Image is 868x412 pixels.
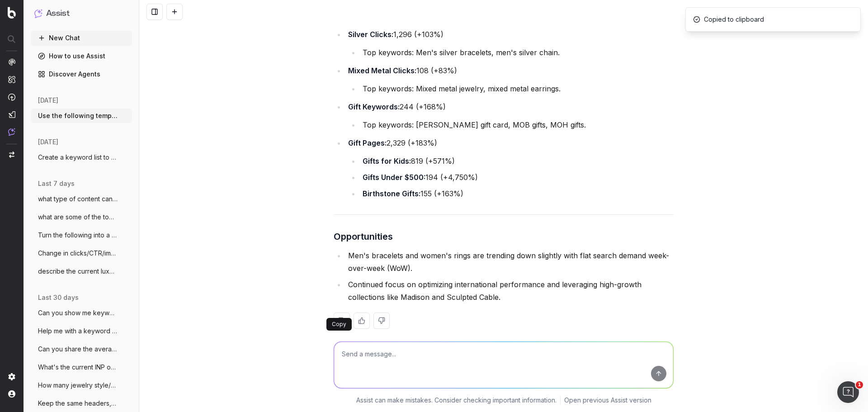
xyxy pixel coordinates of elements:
[360,187,674,200] li: 155 (+163%)
[363,173,425,182] strong: Gifts Under $500:
[360,82,674,95] li: Top keywords: Mixed metal jewelry, mixed metal earrings.
[334,229,674,244] h3: Opportunities
[345,100,674,131] li: 244 (+168%)
[46,7,70,20] h1: Assist
[345,278,674,303] li: Continued focus on optimizing international performance and leveraging high-growth collections li...
[38,111,118,120] span: Use the following template: SEO Summary
[8,390,15,398] img: My account
[356,396,557,405] p: Assist can make mistakes. Consider checking important information.
[345,249,674,275] li: Men's bracelets and women's rings are trending down slightly with flat search demand week-over-we...
[34,9,42,18] img: Assist
[363,189,420,198] strong: Birthstone Gifts:
[31,109,132,123] button: Use the following template: SEO Summary
[348,66,416,75] strong: Mixed Metal Clicks:
[8,373,15,380] img: Setting
[9,152,14,158] img: Switch project
[38,231,118,240] span: Turn the following into a story on the g
[8,111,15,118] img: Studio
[8,58,15,66] img: Analytics
[31,228,132,242] button: Turn the following into a story on the g
[332,321,346,328] p: Copy
[360,171,674,184] li: 194 (+4,750%)
[31,150,132,165] button: Create a keyword list to optimize a [DATE]
[31,324,132,338] button: Help me with a keyword strategy to rank
[360,118,674,131] li: Top keywords: [PERSON_NAME] gift card, MOB gifts, MOH gifts.
[31,264,132,279] button: describe the current luxury jewelry mark
[31,396,132,411] button: Keep the same headers, but make the foll
[31,31,132,45] button: New Chat
[856,381,863,388] span: 1
[38,96,58,105] span: [DATE]
[38,153,118,162] span: Create a keyword list to optimize a [DATE]
[38,363,118,372] span: What's the current INP of the site?
[8,76,15,83] img: Intelligence
[564,396,651,405] a: Open previous Assist version
[38,308,118,317] span: Can you show me keywords that have [PERSON_NAME]
[345,137,674,200] li: 2,329 (+183%)
[38,179,75,188] span: last 7 days
[38,213,118,222] span: what are some of the top growing luxury
[8,93,15,101] img: Activation
[363,156,411,166] strong: Gifts for Kids:
[348,30,393,39] strong: Silver Clicks:
[31,342,132,356] button: Can you share the average click and CTR
[345,28,674,59] li: 1,296 (+103%)
[38,137,58,147] span: [DATE]
[348,102,400,111] strong: Gift Keywords:
[348,138,387,147] strong: Gift Pages:
[345,64,674,95] li: 108 (+83%)
[34,7,128,20] button: Assist
[8,7,16,19] img: Botify logo
[8,128,15,136] img: Assist
[31,67,132,81] a: Discover Agents
[31,306,132,320] button: Can you show me keywords that have [PERSON_NAME]
[31,378,132,393] button: How many jewelry style/occasion queries
[38,399,118,408] span: Keep the same headers, but make the foll
[31,192,132,206] button: what type of content can I create surrou
[360,46,674,59] li: Top keywords: Men's silver bracelets, men's silver chain.
[38,381,118,390] span: How many jewelry style/occasion queries
[31,246,132,260] button: Change in clicks/CTR/impressions over la
[38,267,118,276] span: describe the current luxury jewelry mark
[38,194,118,204] span: what type of content can I create surrou
[360,155,674,167] li: 819 (+571%)
[693,15,764,24] div: Copied to clipboard
[837,381,859,403] iframe: Intercom live chat
[38,345,118,354] span: Can you share the average click and CTR
[38,249,118,258] span: Change in clicks/CTR/impressions over la
[31,49,132,63] a: How to use Assist
[38,327,118,336] span: Help me with a keyword strategy to rank
[31,360,132,374] button: What's the current INP of the site?
[31,210,132,224] button: what are some of the top growing luxury
[38,293,79,302] span: last 30 days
